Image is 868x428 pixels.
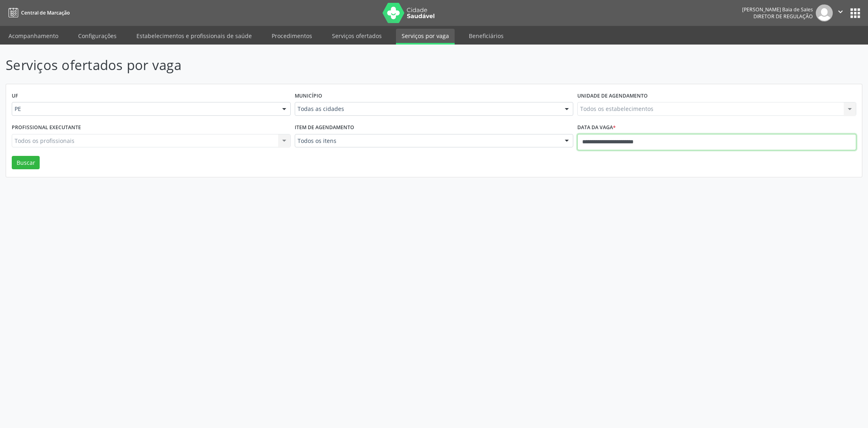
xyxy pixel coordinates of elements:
img: img [816,4,833,21]
a: Central de Marcação [6,6,70,19]
button: apps [848,6,862,20]
span: Diretor de regulação [753,13,813,20]
label: UF [12,90,18,102]
p: Serviços ofertados por vaga [6,55,605,75]
a: Estabelecimentos e profissionais de saúde [131,29,257,43]
a: Beneficiários [463,29,509,43]
div: [PERSON_NAME] Baia de Sales [742,6,813,13]
span: Todas as cidades [298,105,557,113]
button:  [833,4,848,21]
a: Serviços por vaga [396,29,455,45]
span: Central de Marcação [21,9,70,16]
i:  [836,7,845,16]
a: Procedimentos [266,29,318,43]
a: Configurações [72,29,122,43]
button: Buscar [12,156,40,170]
label: Data da vaga [577,121,616,134]
label: Profissional executante [12,121,81,134]
label: Unidade de agendamento [577,90,648,102]
label: Município [295,90,322,102]
a: Acompanhamento [3,29,64,43]
label: Item de agendamento [295,121,354,134]
a: Serviços ofertados [326,29,387,43]
span: PE [15,105,274,113]
span: Todos os itens [298,137,557,145]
